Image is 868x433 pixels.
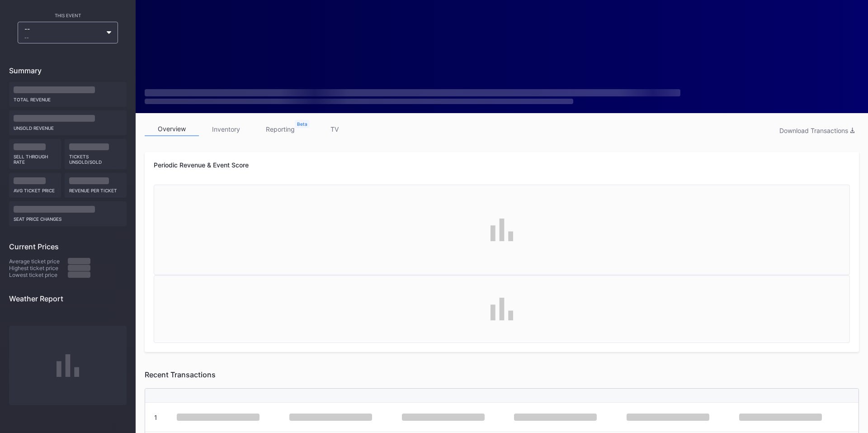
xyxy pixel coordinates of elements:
[9,66,127,75] div: Summary
[154,161,850,169] div: Periodic Revenue & Event Score
[14,213,122,222] div: seat price changes
[14,122,122,131] div: Unsold Revenue
[9,265,68,271] div: Highest ticket price
[307,122,362,136] a: TV
[199,122,253,136] a: inventory
[9,258,68,265] div: Average ticket price
[9,13,127,18] div: This Event
[145,122,199,136] a: overview
[253,122,307,136] a: reporting
[145,370,859,379] div: Recent Transactions
[775,124,859,137] button: Download Transactions
[779,127,854,134] div: Download Transactions
[9,294,127,303] div: Weather Report
[14,184,57,193] div: Avg ticket price
[24,25,102,40] div: --
[9,242,127,251] div: Current Prices
[154,414,157,421] div: 1
[14,93,122,102] div: Total Revenue
[69,184,123,193] div: Revenue per ticket
[69,150,123,165] div: Tickets Unsold/Sold
[24,35,102,40] div: --
[14,150,57,165] div: Sell Through Rate
[9,271,68,278] div: Lowest ticket price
